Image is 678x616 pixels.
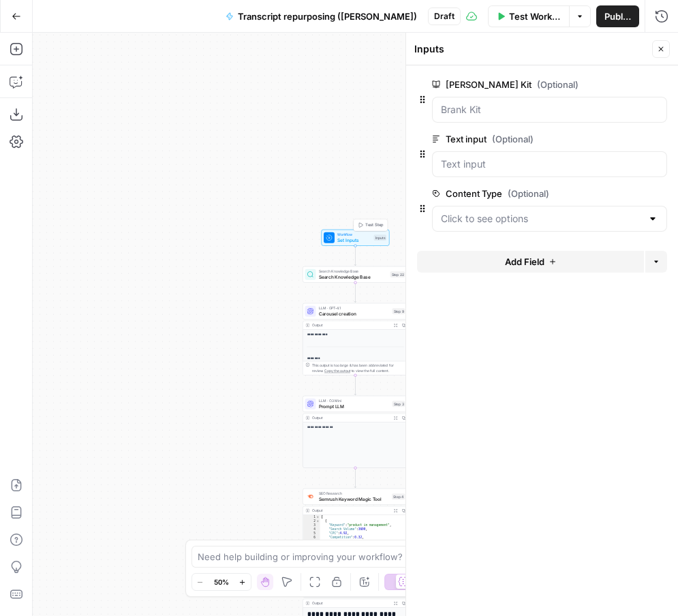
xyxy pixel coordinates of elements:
[417,251,644,273] button: Add Field
[337,232,371,237] span: Workflow
[303,536,320,540] div: 6
[303,489,408,561] div: SEO ResearchSemrush Keyword Magic ToolStep 4Output[ { "Keyword":"product in management", "Search ...
[354,246,356,266] g: Edge from start to step_22
[374,234,387,241] div: Inputs
[441,103,658,117] input: Brank Kit
[492,132,534,146] span: (Optional)
[307,493,314,500] img: 8a3tdog8tf0qdwwcclgyu02y995m
[319,491,390,496] span: SEO Research
[303,532,320,536] div: 5
[354,283,356,303] g: Edge from step_22 to step_9
[319,273,388,280] span: Search Knowledge Base
[303,519,320,523] div: 2
[354,468,356,488] g: Edge from step_3 to step_4
[509,10,561,23] span: Test Workflow
[316,515,320,519] span: Toggle code folding, rows 1 through 202
[214,576,229,587] span: 50%
[324,369,350,373] span: Copy the output
[392,493,405,499] div: Step 4
[432,78,590,91] label: [PERSON_NAME] Kit
[604,10,631,23] span: Publish
[432,187,590,200] label: Content Type
[312,322,390,328] div: Output
[312,600,390,606] div: Output
[392,401,405,407] div: Step 3
[337,236,371,243] span: Set Inputs
[434,10,454,22] span: Draft
[319,268,388,274] span: Search Knowledge Base
[596,5,639,27] button: Publish
[537,78,579,91] span: (Optional)
[303,515,320,519] div: 1
[319,305,390,311] span: LLM · GPT-4.1
[303,523,320,527] div: 3
[508,187,549,200] span: (Optional)
[303,230,408,246] div: WorkflowSet InputsInputsTest Step
[319,310,390,317] span: Carousel creation
[390,271,405,277] div: Step 22
[303,266,408,283] div: Search Knowledge BaseSearch Knowledge BaseStep 22
[303,527,320,532] div: 4
[441,212,642,226] input: Click to see options
[319,398,390,403] span: LLM · O3 Mini
[354,375,356,395] g: Edge from step_9 to step_3
[312,508,390,513] div: Output
[319,495,390,502] span: Semrush Keyword Magic Tool
[319,403,390,410] span: Prompt LLM
[432,132,590,146] label: Text input
[488,5,569,27] button: Test Workflow
[316,519,320,523] span: Toggle code folding, rows 2 through 11
[312,363,405,373] div: This output is too large & has been abbreviated for review. to view the full content.
[238,10,417,23] span: Transcript repurposing ([PERSON_NAME])
[392,308,405,314] div: Step 9
[217,5,425,27] button: Transcript repurposing ([PERSON_NAME])
[312,415,390,420] div: Output
[414,42,648,56] div: Inputs
[505,255,544,268] span: Add Field
[441,157,658,171] input: Text input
